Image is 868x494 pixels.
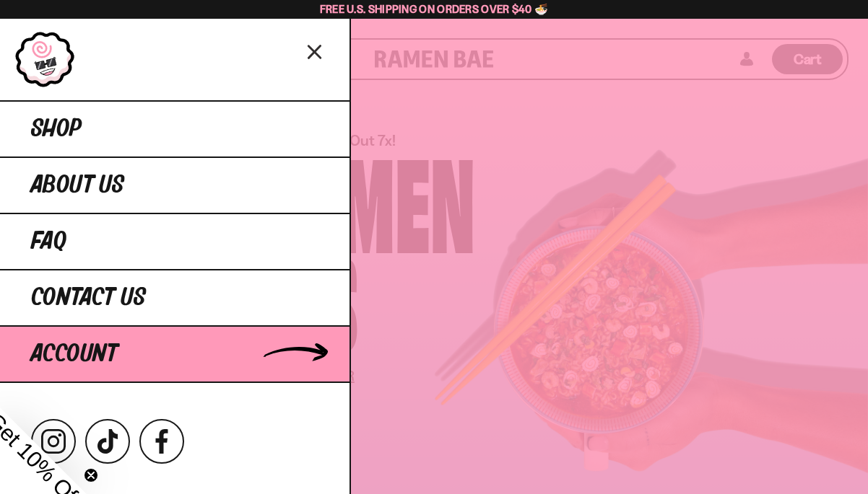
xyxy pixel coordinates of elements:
span: Free U.S. Shipping on Orders over $40 🍜 [320,2,549,16]
button: Close menu [303,38,328,63]
span: Account [31,341,118,367]
span: FAQ [31,229,66,255]
span: Shop [31,116,82,142]
span: Contact Us [31,285,146,311]
button: Close teaser [84,468,98,482]
span: About Us [31,172,124,198]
